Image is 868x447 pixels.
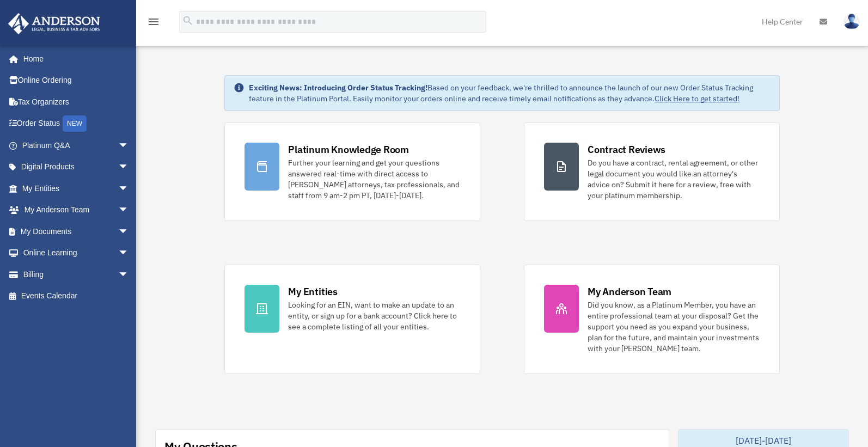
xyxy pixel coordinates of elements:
[8,156,145,178] a: Digital Productsarrow_drop_down
[8,134,145,156] a: Platinum Q&Aarrow_drop_down
[182,15,194,27] i: search
[63,115,87,132] div: NEW
[118,264,140,286] span: arrow_drop_down
[8,199,145,221] a: My Anderson Teamarrow_drop_down
[224,123,480,221] a: Platinum Knowledge Room Further your learning and get your questions answered real-time with dire...
[249,82,770,104] div: Based on your feedback, we're thrilled to announce the launch of our new Order Status Tracking fe...
[524,123,780,221] a: Contract Reviews Do you have a contract, rental agreement, or other legal document you would like...
[8,70,145,91] a: Online Ordering
[588,157,760,201] div: Do you have a contract, rental agreement, or other legal document you would like an attorney's ad...
[118,156,140,179] span: arrow_drop_down
[147,15,160,28] i: menu
[655,94,739,103] a: Click Here to get started!
[118,199,140,222] span: arrow_drop_down
[843,14,860,29] img: User Pic
[118,177,140,200] span: arrow_drop_down
[524,265,780,374] a: My Anderson Team Did you know, as a Platinum Member, you have an entire professional team at your...
[588,143,665,156] div: Contract Reviews
[8,242,145,264] a: Online Learningarrow_drop_down
[588,285,671,298] div: My Anderson Team
[8,91,145,113] a: Tax Organizers
[8,264,145,285] a: Billingarrow_drop_down
[118,242,140,265] span: arrow_drop_down
[288,299,460,332] div: Looking for an EIN, want to make an update to an entity, or sign up for a bank account? Click her...
[8,177,145,199] a: My Entitiesarrow_drop_down
[249,83,427,93] strong: Exciting News: Introducing Order Status Tracking!
[224,265,480,374] a: My Entities Looking for an EIN, want to make an update to an entity, or sign up for a bank accoun...
[288,285,337,298] div: My Entities
[118,221,140,243] span: arrow_drop_down
[288,143,409,156] div: Platinum Knowledge Room
[288,157,460,201] div: Further your learning and get your questions answered real-time with direct access to [PERSON_NAM...
[118,134,140,157] span: arrow_drop_down
[8,221,145,242] a: My Documentsarrow_drop_down
[8,48,140,70] a: Home
[588,299,760,354] div: Did you know, as a Platinum Member, you have an entire professional team at your disposal? Get th...
[8,285,145,307] a: Events Calendar
[147,19,160,28] a: menu
[8,113,145,135] a: Order StatusNEW
[5,13,103,34] img: Anderson Advisors Platinum Portal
